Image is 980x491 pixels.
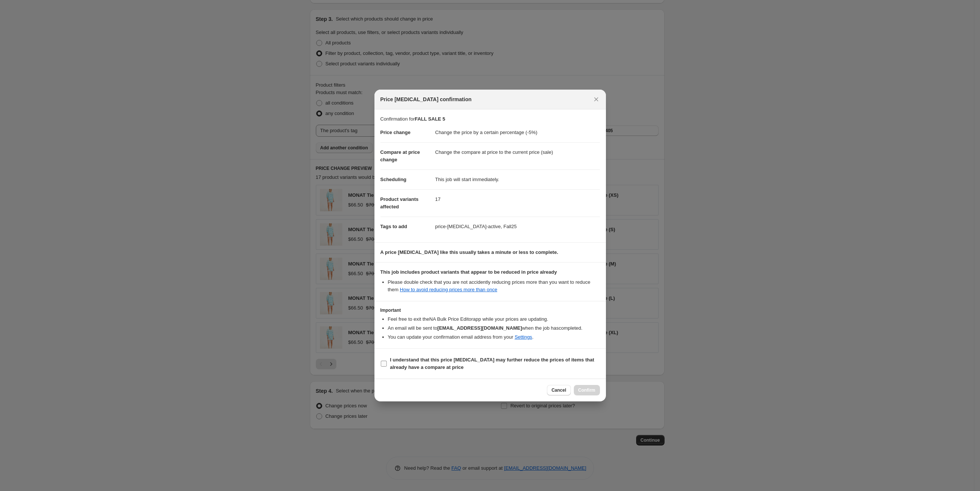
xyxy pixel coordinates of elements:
[380,307,600,313] h3: Important
[551,387,566,393] span: Cancel
[547,385,570,395] button: Cancel
[390,357,594,370] b: I understand that this price [MEDICAL_DATA] may further reduce the prices of items that already h...
[591,94,601,105] button: Close
[380,269,557,275] b: This job includes product variants that appear to be reduced in price already
[380,130,411,135] span: Price change
[388,316,600,323] li: Feel free to exit the NA Bulk Price Editor app while your prices are updating.
[380,149,420,162] span: Compare at price change
[380,115,600,123] p: Confirmation for
[415,116,445,122] b: FALL SALE 5
[380,96,472,103] span: Price [MEDICAL_DATA] confirmation
[388,333,600,341] li: You can update your confirmation email address from your .
[380,224,407,229] span: Tags to add
[437,325,522,331] b: [EMAIL_ADDRESS][DOMAIN_NAME]
[380,249,559,255] b: A price [MEDICAL_DATA] like this usually takes a minute or less to complete.
[435,142,600,162] dd: Change the compare at price to the current price (sale)
[435,170,600,189] dd: This job will start immediately.
[388,324,600,332] li: An email will be sent to when the job has completed .
[514,334,532,340] a: Settings
[435,123,600,142] dd: Change the price by a certain percentage (-5%)
[380,196,419,209] span: Product variants affected
[400,287,497,292] a: How to avoid reducing prices more than once
[388,279,600,293] li: Please double check that you are not accidently reducing prices more than you want to reduce them
[435,189,600,209] dd: 17
[380,177,407,182] span: Scheduling
[435,217,600,236] dd: price-[MEDICAL_DATA]-active, Fall25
